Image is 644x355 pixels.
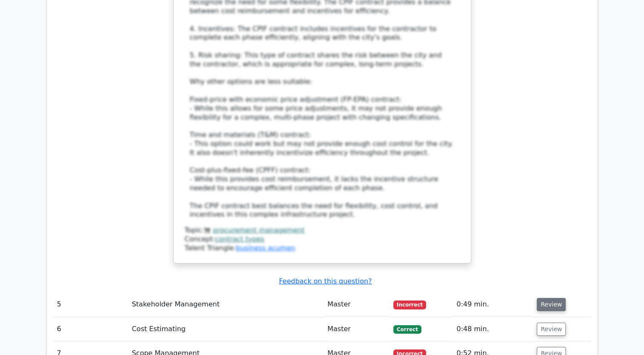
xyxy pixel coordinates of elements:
[185,235,460,244] div: Concept:
[537,298,566,311] button: Review
[393,325,421,334] span: Correct
[453,317,533,341] td: 0:48 min.
[54,292,129,317] td: 5
[185,226,460,252] div: Talent Triangle:
[54,317,129,341] td: 6
[215,235,264,243] a: contract types
[129,292,324,317] td: Stakeholder Management
[324,292,390,317] td: Master
[213,226,304,234] a: procurement management
[393,301,426,309] span: Incorrect
[324,317,390,341] td: Master
[453,292,533,317] td: 0:49 min.
[185,226,460,235] div: Topic:
[129,317,324,341] td: Cost Estimating
[537,323,566,336] button: Review
[236,244,295,252] a: business acumen
[279,277,372,285] a: Feedback on this question?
